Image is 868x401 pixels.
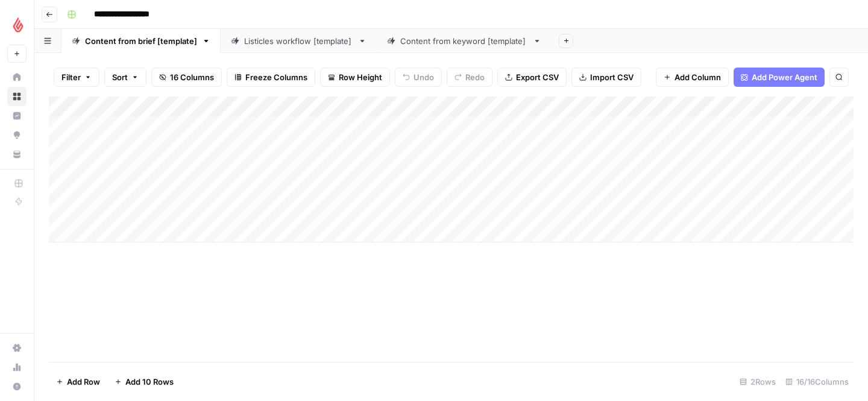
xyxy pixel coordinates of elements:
span: Row Height [339,71,382,83]
span: Add 10 Rows [125,376,174,388]
div: 16/16 Columns [781,372,854,391]
a: Insights [7,106,27,125]
button: Add Column [656,68,729,87]
span: Filter [61,71,81,83]
button: 16 Columns [151,68,222,87]
a: Listicles workflow [template] [221,29,377,53]
button: Sort [104,68,146,87]
span: Import CSV [590,71,634,83]
a: Content from keyword [template] [377,29,552,53]
a: Browse [7,87,27,106]
a: Settings [7,338,27,358]
button: Import CSV [571,68,641,87]
span: Freeze Columns [245,71,307,83]
button: Export CSV [497,68,567,87]
span: Add Row [67,376,100,388]
button: Add 10 Rows [107,372,181,391]
span: Export CSV [516,71,559,83]
span: Undo [414,71,434,83]
img: Lightspeed Logo [7,14,29,36]
a: Usage [7,358,27,377]
button: Undo [395,68,442,87]
button: Filter [54,68,99,87]
div: 2 Rows [735,372,781,391]
button: Help + Support [7,377,27,396]
span: Sort [112,71,128,83]
span: Add Column [675,71,721,83]
a: Opportunities [7,125,27,145]
a: Home [7,68,27,87]
span: 16 Columns [170,71,214,83]
span: Add Power Agent [752,71,817,83]
button: Redo [447,68,492,87]
a: Content from brief [template] [61,29,221,53]
div: Listicles workflow [template] [244,35,353,47]
a: Your Data [7,145,27,164]
button: Freeze Columns [227,68,315,87]
button: Workspace: Lightspeed [7,10,27,40]
span: Redo [465,71,485,83]
div: Content from brief [template] [85,35,197,47]
div: Content from keyword [template] [400,35,528,47]
button: Add Power Agent [734,68,825,87]
button: Add Row [49,372,107,391]
button: Row Height [320,68,390,87]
